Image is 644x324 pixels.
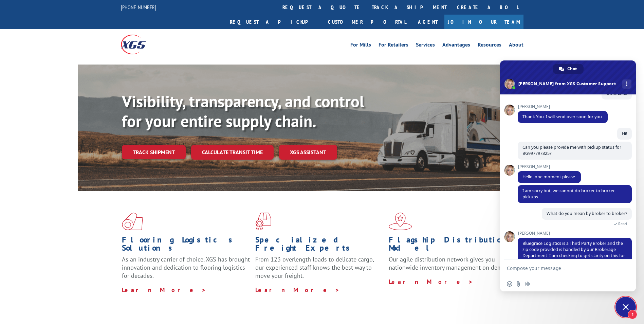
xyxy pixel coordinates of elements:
img: xgs-icon-total-supply-chain-intelligence-red [122,213,143,230]
span: Send a file [516,281,521,287]
h1: Specialized Freight Experts [255,236,384,255]
h1: Flagship Distribution Model [389,236,517,255]
span: Our agile distribution network gives you nationwide inventory management on demand. [389,255,514,271]
a: For Retailers [379,42,408,50]
a: Track shipment [122,145,186,159]
span: Hi! [622,130,627,136]
img: xgs-icon-flagship-distribution-model-red [389,213,412,230]
span: Thank You. I will send over soon for you. [522,114,603,120]
a: Services [416,42,435,50]
span: Read [618,221,627,226]
a: Customer Portal [323,15,411,29]
span: 1 [628,310,637,319]
span: As an industry carrier of choice, XGS has brought innovation and dedication to flooring logistics... [122,255,250,280]
img: xgs-icon-focused-on-flooring-red [255,213,271,230]
a: [PHONE_NUMBER] [121,4,156,11]
a: About [509,42,523,50]
a: Learn More > [389,278,473,286]
a: Join Our Team [444,15,523,29]
h1: Flooring Logistics Solutions [122,236,250,255]
a: Learn More > [255,286,340,294]
a: Request a pickup [225,15,323,29]
span: [PERSON_NAME] [518,104,608,109]
span: Bluegrace Logistics is a Third Party Broker and the zip code provided is handled by our Brokerage... [522,240,625,265]
a: Agent [411,15,444,29]
a: Chat [553,64,584,74]
a: Close chat [615,297,636,317]
a: Resources [478,42,501,50]
b: Visibility, transparency, and control for your entire supply chain. [122,91,364,131]
span: Audio message [525,281,530,287]
a: For Mills [350,42,371,50]
p: From 123 overlength loads to delicate cargo, our experienced staff knows the best way to move you... [255,255,384,286]
a: Learn More > [122,286,206,294]
span: Hello, one moment please. [522,174,576,180]
span: Insert an emoji [507,281,512,287]
a: Advantages [442,42,470,50]
a: Calculate transit time [191,145,274,160]
span: [PERSON_NAME] [518,164,581,169]
span: What do you mean by broker to broker? [547,211,627,216]
textarea: Compose your message... [507,259,615,276]
a: XGS ASSISTANT [279,145,337,160]
span: Can you please provide me with pickup status for BG997797325? [522,144,621,156]
span: [PERSON_NAME] [518,231,632,236]
span: Chat [567,64,577,74]
span: I am sorry but, we cannot do broker to broker pickups [522,188,615,200]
